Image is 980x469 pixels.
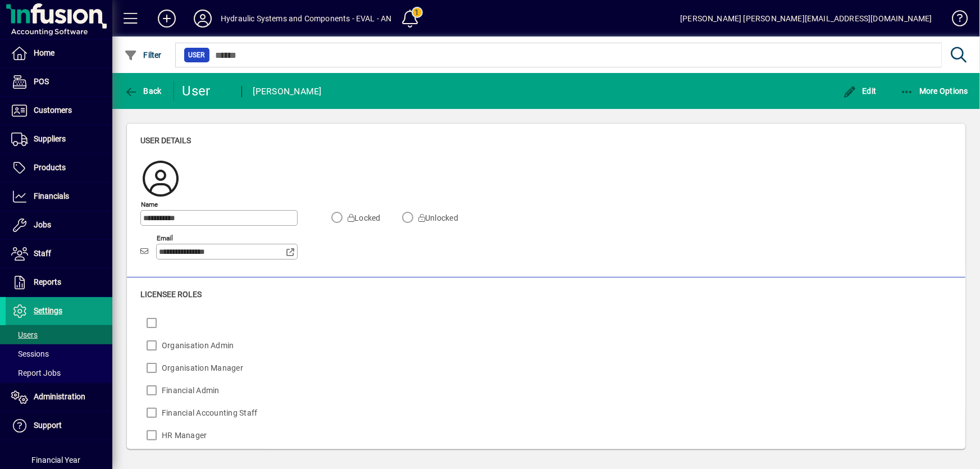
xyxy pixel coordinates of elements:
span: Home [34,48,54,57]
a: Financials [6,183,112,211]
div: [PERSON_NAME] [PERSON_NAME][EMAIL_ADDRESS][DOMAIN_NAME] [680,10,932,28]
span: Administration [34,392,85,401]
button: Add [149,8,185,29]
a: Knowledge Base [943,2,966,39]
mat-label: Email [157,234,173,242]
a: Sessions [6,344,112,363]
span: POS [34,77,49,86]
span: User details [140,136,191,145]
button: Filter [121,45,165,65]
a: Users [6,325,112,344]
span: Sessions [11,349,49,358]
button: More Options [897,81,972,101]
a: Reports [6,268,112,297]
button: Profile [185,8,221,29]
a: POS [6,68,112,96]
a: Suppliers [6,125,112,153]
a: Home [6,39,112,67]
div: User [183,82,230,100]
span: Reports [34,277,61,286]
span: Back [124,86,162,95]
a: Products [6,154,112,182]
app-page-header-button: Back [112,81,174,101]
button: Back [121,81,165,101]
span: Filter [124,51,162,60]
span: Products [34,163,66,172]
div: Hydraulic Systems and Components - EVAL - AN [221,10,392,28]
span: Financials [34,192,69,201]
a: Jobs [6,211,112,239]
span: Staff [34,249,51,258]
a: Administration [6,383,112,411]
span: Settings [34,306,62,315]
button: Edit [840,81,879,101]
span: Edit [843,86,877,95]
span: Support [34,421,62,430]
a: Staff [6,240,112,268]
span: Suppliers [34,134,66,143]
mat-label: Name [141,200,158,208]
span: Report Jobs [11,368,61,377]
a: Customers [6,97,112,125]
a: Report Jobs [6,363,112,383]
span: Jobs [34,220,51,229]
span: Licensee roles [140,290,202,299]
span: User [189,49,205,61]
span: Users [11,330,38,339]
a: Support [6,412,112,440]
span: Customers [34,106,72,115]
div: [PERSON_NAME] [253,83,322,101]
span: More Options [900,86,969,95]
span: Financial Year [32,456,81,465]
